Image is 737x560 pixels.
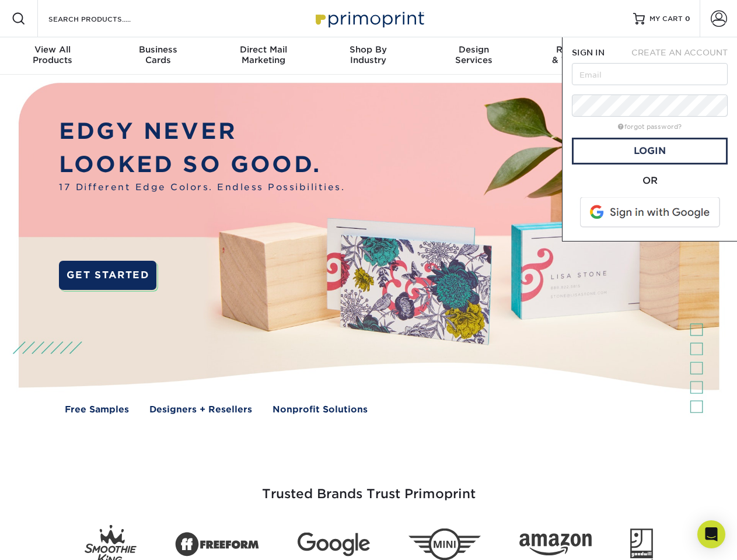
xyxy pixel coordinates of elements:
a: Shop ByIndustry [316,37,421,75]
a: Resources& Templates [526,37,631,75]
p: EDGY NEVER [59,115,345,148]
span: 0 [685,15,690,23]
div: Industry [316,44,421,65]
div: OR [572,174,728,188]
img: Goodwill [630,528,653,560]
span: Direct Mail [211,44,316,55]
input: SEARCH PRODUCTS..... [47,12,161,26]
a: Designers + Resellers [149,403,252,416]
img: Primoprint [310,6,427,31]
p: LOOKED SO GOOD. [59,148,345,181]
a: Direct MailMarketing [211,37,316,75]
span: Design [421,44,526,55]
a: GET STARTED [59,261,156,290]
img: Google [298,533,370,556]
input: Email [572,63,728,85]
span: Shop By [316,44,421,55]
span: SIGN IN [572,48,605,57]
a: Nonprofit Solutions [273,403,368,416]
a: DesignServices [421,37,526,75]
a: Free Samples [65,403,129,416]
span: CREATE AN ACCOUNT [631,48,728,57]
div: Services [421,44,526,65]
a: BusinessCards [105,37,210,75]
a: Login [572,138,728,164]
span: MY CART [649,14,683,24]
div: Cards [105,44,210,65]
div: Marketing [211,44,316,65]
span: Business [105,44,210,55]
a: forgot password? [618,123,682,131]
h3: Trusted Brands Trust Primoprint [27,459,710,516]
img: Amazon [519,534,592,556]
iframe: Google Customer Reviews [3,524,99,556]
div: & Templates [526,44,631,65]
span: Resources [526,44,631,55]
span: 17 Different Edge Colors. Endless Possibilities. [59,181,345,194]
div: Open Intercom Messenger [697,520,725,548]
